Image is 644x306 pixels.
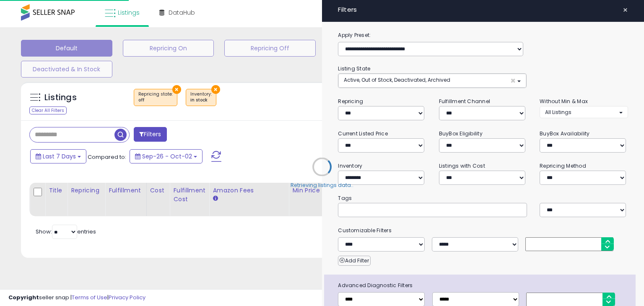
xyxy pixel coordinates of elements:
[623,4,628,16] span: ×
[344,76,450,83] span: Active, Out of Stock, Deactivated, Archived
[332,31,634,40] label: Apply Preset:
[619,4,631,16] button: ×
[338,74,526,88] button: Active, Out of Stock, Deactivated, Archived ×
[291,182,353,189] div: Retrieving listings data..
[338,65,370,72] small: Listing State
[338,6,628,13] h4: Filters
[510,76,516,85] span: ×
[332,281,635,290] span: Advanced Diagnostic Filters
